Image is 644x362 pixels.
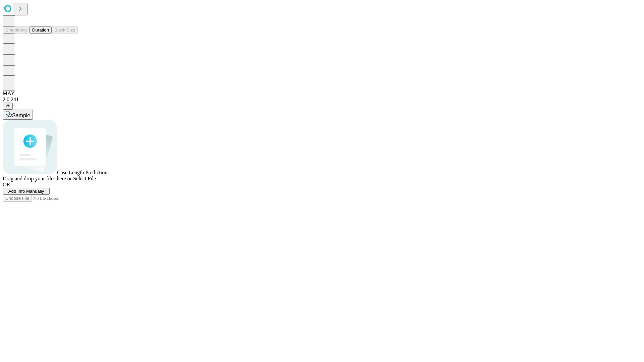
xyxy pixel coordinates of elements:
[3,176,72,181] span: Drag and drop your files here or
[57,170,107,175] span: Case Length Prediction
[5,104,10,109] span: @
[30,26,52,34] button: Duration
[3,97,641,103] div: 2.0.241
[12,113,30,118] span: Sample
[8,189,44,194] span: Add Info Manually
[52,26,78,34] button: Block Size
[3,90,641,97] div: MAY
[73,176,96,181] span: Select File
[3,182,10,187] span: OR
[3,26,30,34] button: Smoothing
[3,103,13,110] button: @
[3,188,50,195] button: Add Info Manually
[3,110,33,120] button: Sample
